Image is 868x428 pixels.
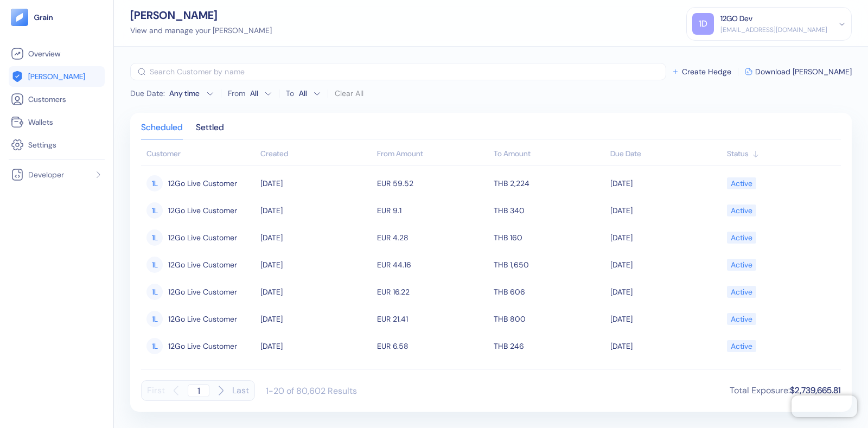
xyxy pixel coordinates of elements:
[247,85,272,102] button: From
[258,305,374,333] td: [DATE]
[692,13,714,35] div: 1D
[168,174,237,193] span: 12Go Live Customer
[608,278,724,305] td: [DATE]
[731,174,752,193] div: Active
[608,224,724,251] td: [DATE]
[146,284,163,300] div: 1L
[228,90,245,97] label: From
[168,283,237,301] span: 12Go Live Customer
[374,305,491,333] td: EUR 21.41
[146,175,163,191] div: 1L
[168,310,237,328] span: 12Go Live Customer
[11,70,103,83] a: [PERSON_NAME]
[130,88,214,99] button: Due Date:Any time
[672,68,731,75] button: Create Hedge
[491,170,608,197] td: THB 2,224
[130,88,165,99] span: Due Date :
[260,148,372,159] div: Sort ascending
[146,202,163,219] div: 1L
[491,251,608,278] td: THB 1,650
[491,360,608,387] td: THB 330
[731,201,752,220] div: Active
[11,116,103,129] a: Wallets
[727,148,835,159] div: Sort ascending
[168,228,237,247] span: 12Go Live Customer
[11,138,103,151] a: Settings
[130,10,272,21] div: [PERSON_NAME]
[28,117,53,127] span: Wallets
[286,90,294,97] label: To
[790,385,841,396] span: $2,739,665.81
[147,380,165,401] button: First
[232,380,249,401] button: Last
[146,257,163,273] div: 1L
[720,25,827,35] div: [EMAIL_ADDRESS][DOMAIN_NAME]
[258,333,374,360] td: [DATE]
[374,170,491,197] td: EUR 59.52
[266,385,357,397] div: 1-20 of 80,602 Results
[11,47,103,60] a: Overview
[374,144,491,165] th: From Amount
[374,333,491,360] td: EUR 6.58
[491,144,608,165] th: To Amount
[196,124,224,139] div: Settled
[792,395,857,417] iframe: Chatra live chat
[491,197,608,224] td: THB 340
[731,310,752,328] div: Active
[731,283,752,301] div: Active
[168,255,237,274] span: 12Go Live Customer
[374,360,491,387] td: EUR 8.83
[755,68,852,75] span: Download [PERSON_NAME]
[141,124,183,139] div: Scheduled
[608,305,724,333] td: [DATE]
[168,337,237,355] span: 12Go Live Customer
[745,68,852,75] button: Download [PERSON_NAME]
[731,337,752,355] div: Active
[608,170,724,197] td: [DATE]
[258,251,374,278] td: [DATE]
[491,333,608,360] td: THB 246
[374,224,491,251] td: EUR 4.28
[28,71,85,82] span: [PERSON_NAME]
[258,360,374,387] td: [DATE]
[296,85,321,102] button: To
[491,224,608,251] td: THB 160
[146,338,163,354] div: 1L
[34,14,54,21] img: logo
[491,305,608,333] td: THB 800
[610,148,722,159] div: Sort ascending
[258,170,374,197] td: [DATE]
[720,13,752,24] div: 12GO Dev
[146,229,163,246] div: 1L
[146,311,163,327] div: 1L
[731,255,752,274] div: Active
[28,94,66,105] span: Customers
[28,48,60,59] span: Overview
[731,228,752,247] div: Active
[150,63,666,80] input: Search Customer by name
[258,278,374,305] td: [DATE]
[608,333,724,360] td: [DATE]
[491,278,608,305] td: THB 606
[168,201,237,220] span: 12Go Live Customer
[608,251,724,278] td: [DATE]
[11,9,28,26] img: logo-tablet-V2.svg
[608,360,724,387] td: [DATE]
[608,197,724,224] td: [DATE]
[168,364,237,382] span: 12Go Live Customer
[130,25,272,36] div: View and manage your [PERSON_NAME]
[11,93,103,106] a: Customers
[374,197,491,224] td: EUR 9.1
[374,251,491,278] td: EUR 44.16
[731,364,752,382] div: Active
[258,224,374,251] td: [DATE]
[730,384,841,397] div: Total Exposure :
[28,139,56,150] span: Settings
[169,88,202,99] div: Any time
[258,197,374,224] td: [DATE]
[374,278,491,305] td: EUR 16.22
[141,144,258,165] th: Customer
[28,169,64,180] span: Developer
[682,68,731,75] span: Create Hedge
